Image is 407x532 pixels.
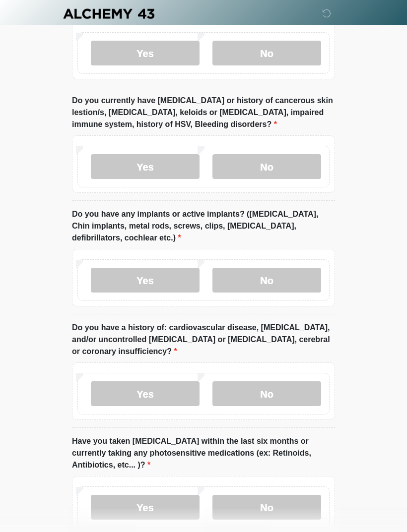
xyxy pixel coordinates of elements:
label: Yes [91,154,200,179]
label: Do you have any implants or active implants? ([MEDICAL_DATA], Chin implants, metal rods, screws, ... [72,208,335,244]
label: Have you taken [MEDICAL_DATA] within the last six months or currently taking any photosensitive m... [72,435,335,471]
label: Yes [91,495,200,520]
label: No [212,154,321,179]
label: No [212,381,321,406]
label: Yes [91,268,200,293]
label: No [212,41,321,65]
label: Yes [91,381,200,406]
label: No [212,495,321,520]
label: No [212,268,321,293]
label: Do you currently have [MEDICAL_DATA] or history of cancerous skin lestion/s, [MEDICAL_DATA], kelo... [72,95,335,130]
label: Yes [91,41,200,65]
img: Alchemy 43 Logo [62,7,155,20]
label: Do you have a history of: cardiovascular disease, [MEDICAL_DATA], and/or uncontrolled [MEDICAL_DA... [72,322,335,357]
